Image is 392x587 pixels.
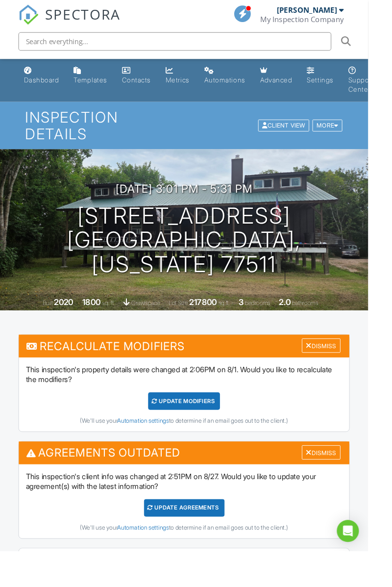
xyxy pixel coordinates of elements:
[214,67,265,95] a: Automations (Basic)
[123,195,269,208] h3: [DATE] 3:01 pm - 5:31 pm
[218,81,261,89] div: Automations
[78,81,114,89] div: Templates
[321,360,363,376] div: Dismiss
[125,558,180,565] a: Automation settings
[323,67,359,95] a: Settings
[25,81,63,89] div: Dashboard
[295,6,359,16] div: [PERSON_NAME]
[20,470,372,494] h3: Agreements Outdated
[180,319,200,326] span: Lot Size
[58,316,78,327] div: 2020
[277,16,366,26] div: My Inspection Company
[275,127,329,140] div: Client View
[297,316,310,327] div: 2.0
[153,532,239,550] div: Update Agreements
[20,494,372,573] div: This inspection's client info was changed at 2:51PM on 8/27. Would you like to update your agreem...
[16,217,376,295] h1: [STREET_ADDRESS] [GEOGRAPHIC_DATA], [US_STATE] 77511
[277,81,311,89] div: Advanced
[20,13,128,34] a: SPECTORA
[88,316,107,327] div: 1800
[202,316,231,327] div: 217800
[359,554,382,577] div: Open Intercom Messenger
[126,67,165,95] a: Contacts
[140,319,171,326] span: crawlspace
[274,129,332,137] a: Client View
[20,34,353,54] input: Search everything...
[254,316,260,327] div: 3
[176,81,202,89] div: Metrics
[20,381,372,459] div: This inspection's property details were changed at 2:06PM on 8/1. Would you like to recalculate t...
[26,116,365,151] h1: Inspection Details
[22,67,67,95] a: Dashboard
[158,418,235,436] div: UPDATE Modifiers
[20,5,41,26] img: The Best Home Inspection Software - Spectora
[172,67,206,95] a: Metrics
[233,319,245,326] span: sq.ft.
[327,81,355,89] div: Settings
[27,558,365,566] div: (We'll use your to determine if an email goes out to the client.)
[311,319,339,326] span: bathrooms
[130,81,161,89] div: Contacts
[261,319,288,326] span: bedrooms
[74,67,118,95] a: Templates
[273,67,315,95] a: Advanced
[48,5,128,26] span: SPECTORA
[125,444,180,452] a: Automation settings
[321,474,363,489] div: Dismiss
[46,319,56,326] span: Built
[27,444,365,452] div: (We'll use your to determine if an email goes out to the client.)
[20,357,372,381] h3: Recalculate Modifiers
[333,127,365,140] div: More
[109,319,122,326] span: sq. ft.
